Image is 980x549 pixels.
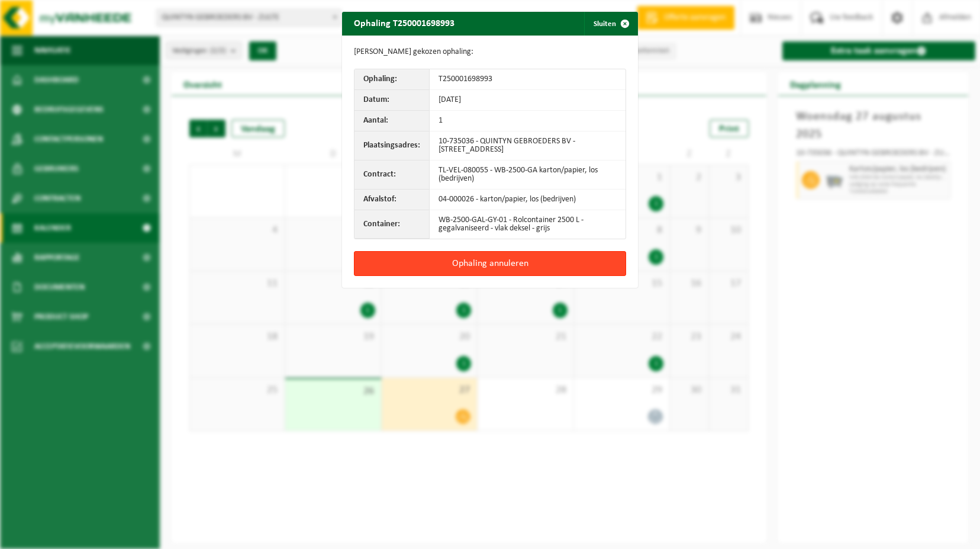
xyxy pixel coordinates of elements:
[354,160,430,190] th: Contract:
[430,210,626,239] td: WB-2500-GAL-GY-01 - Rolcontainer 2500 L - gegalvaniseerd - vlak deksel - grijs
[354,190,430,210] th: Afvalstof:
[354,69,430,90] th: Ophaling:
[430,90,626,111] td: [DATE]
[354,131,430,160] th: Plaatsingsadres:
[354,47,626,57] p: [PERSON_NAME] gekozen ophaling:
[354,210,430,239] th: Container:
[430,160,626,190] td: TL-VEL-080055 - WB-2500-GA karton/papier, los (bedrijven)
[342,12,466,34] h2: Ophaling T250001698993
[354,111,430,131] th: Aantal:
[354,251,626,276] button: Ophaling annuleren
[354,90,430,111] th: Datum:
[430,190,626,210] td: 04-000026 - karton/papier, los (bedrijven)
[430,111,626,131] td: 1
[430,69,626,90] td: T250001698993
[584,12,637,36] button: Sluiten
[430,131,626,160] td: 10-735036 - QUINTYN GEBROEDERS BV - [STREET_ADDRESS]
